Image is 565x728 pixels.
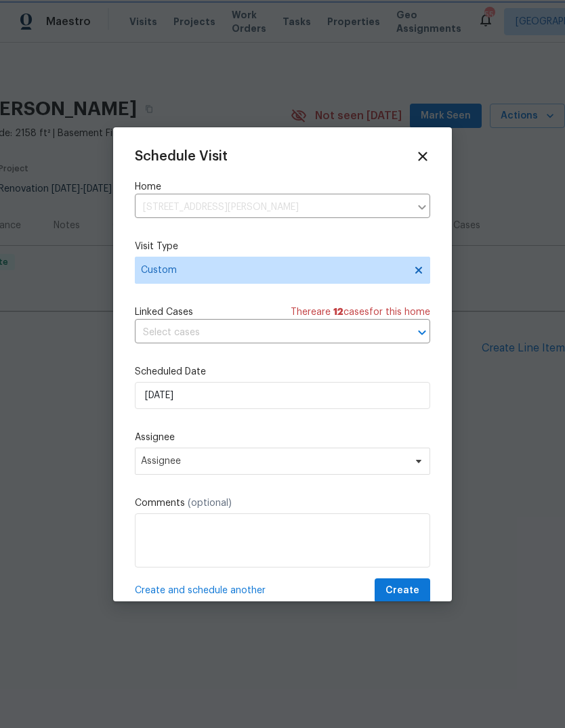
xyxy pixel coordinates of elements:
[135,322,392,343] input: Select cases
[135,197,410,218] input: Enter in an address
[135,382,430,409] input: M/D/YYYY
[413,323,432,342] button: Open
[135,240,430,253] label: Visit Type
[291,305,430,319] span: There are case s for this home
[385,582,419,599] span: Create
[333,307,343,317] span: 12
[375,578,430,603] button: Create
[135,584,266,597] span: Create and schedule another
[141,263,404,277] span: Custom
[188,498,232,508] span: (optional)
[135,305,193,319] span: Linked Cases
[415,149,430,164] span: Close
[135,496,430,510] label: Comments
[135,150,228,163] span: Schedule Visit
[135,365,430,379] label: Scheduled Date
[135,180,430,194] label: Home
[135,431,430,444] label: Assignee
[141,456,406,467] span: Assignee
